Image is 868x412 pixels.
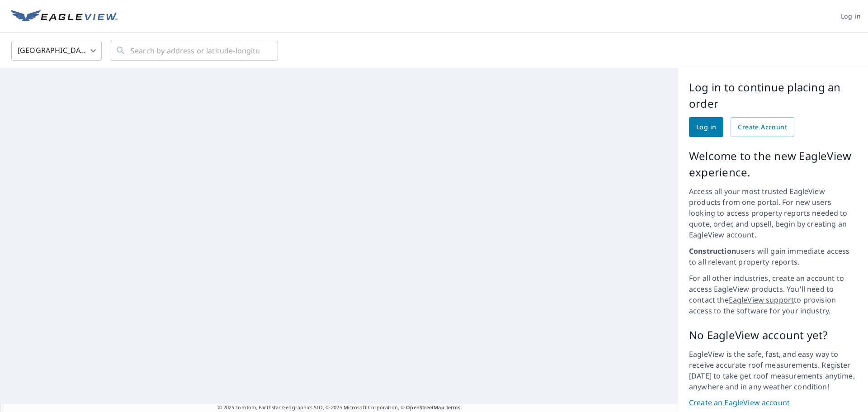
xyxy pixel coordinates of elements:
span: Log in [841,11,861,22]
strong: Construction [689,246,736,256]
p: No EagleView account yet? [689,327,857,343]
div: [GEOGRAPHIC_DATA] [11,38,102,63]
a: EagleView support [729,295,794,305]
p: Log in to continue placing an order [689,79,857,112]
a: Create an EagleView account [689,398,857,408]
p: Access all your most trusted EagleView products from one portal. For new users looking to access ... [689,186,857,240]
span: Log in [696,122,716,133]
a: Create Account [731,117,794,137]
a: Log in [689,117,723,137]
a: Terms [446,404,461,411]
a: OpenStreetMap [406,404,444,411]
input: Search by address or latitude-longitude [131,38,259,63]
p: EagleView is the safe, fast, and easy way to receive accurate roof measurements. Register [DATE] ... [689,349,857,392]
p: users will gain immediate access to all relevant property reports. [689,246,857,267]
span: Create Account [738,122,787,133]
p: For all other industries, create an account to access EagleView products. You'll need to contact ... [689,273,857,316]
img: EV Logo [11,10,118,24]
span: © 2025 TomTom, Earthstar Geographics SIO, © 2025 Microsoft Corporation, © [218,404,461,412]
p: Welcome to the new EagleView experience. [689,148,857,180]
